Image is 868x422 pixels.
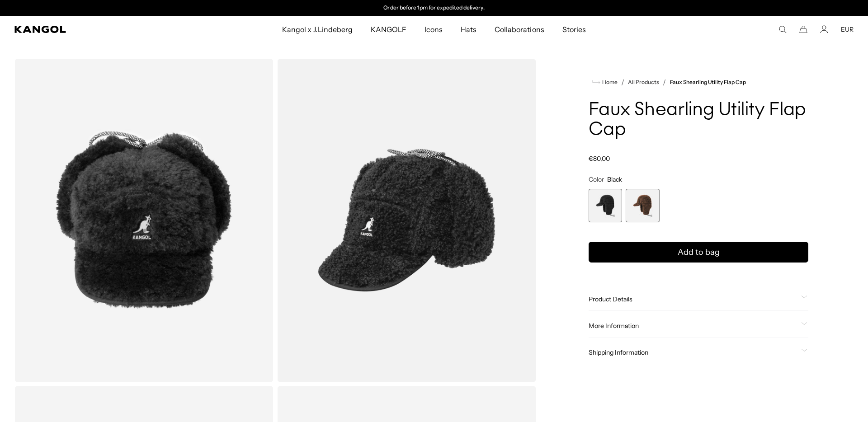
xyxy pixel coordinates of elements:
[841,25,854,33] button: EUR
[799,25,807,33] button: Cart
[589,155,610,163] span: €80,00
[589,295,797,303] span: Product Details
[592,78,618,86] a: Home
[415,16,452,42] a: Icons
[341,5,527,12] slideshow-component: Announcement bar
[678,246,720,258] span: Add to bag
[600,79,618,85] span: Home
[14,59,274,382] img: color-black
[820,25,828,33] a: Account
[778,25,787,33] summary: Search here
[589,189,622,222] label: Black
[14,26,187,33] a: Kangol
[495,16,544,42] span: Collaborations
[341,5,527,12] div: Announcement
[589,175,604,183] span: Color
[277,59,536,382] img: color-black
[628,79,659,85] a: All Products
[589,322,797,330] span: More Information
[282,16,353,42] span: Kangol x J.Lindeberg
[461,16,476,42] span: Hats
[618,77,624,88] li: /
[273,16,362,42] a: Kangol x J.Lindeberg
[626,189,659,222] label: Brown
[371,16,406,42] span: KANGOLF
[553,16,595,42] a: Stories
[425,16,443,42] span: Icons
[607,175,622,183] span: Black
[341,5,527,12] div: 2 of 2
[589,189,622,222] div: 1 of 2
[589,77,808,88] nav: breadcrumbs
[486,16,553,42] a: Collaborations
[589,348,797,356] span: Shipping Information
[659,77,666,88] li: /
[383,5,484,12] p: Order before 1pm for expedited delivery.
[452,16,486,42] a: Hats
[362,16,415,42] a: KANGOLF
[562,16,586,42] span: Stories
[626,189,659,222] div: 2 of 2
[589,100,808,140] h1: Faux Shearling Utility Flap Cap
[589,242,808,263] button: Add to bag
[670,79,746,85] a: Faux Shearling Utility Flap Cap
